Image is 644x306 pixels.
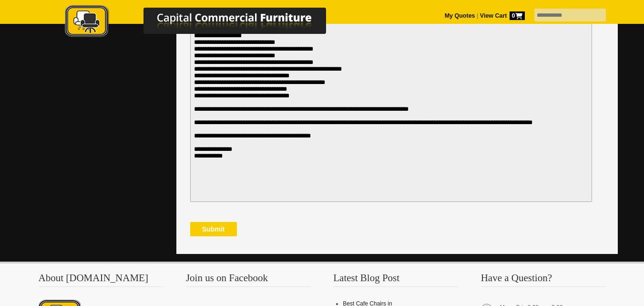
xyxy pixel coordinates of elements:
[481,273,606,287] h3: Have a Question?
[186,273,311,287] h3: Join us on Facebook
[190,222,237,236] button: Submit
[480,12,525,19] strong: View Cart
[445,12,475,19] a: My Quotes
[39,5,372,40] img: Capital Commercial Furniture Logo
[478,12,524,19] a: View Cart0
[510,11,525,20] span: 0
[333,273,458,287] h3: Latest Blog Post
[39,273,164,287] h3: About [DOMAIN_NAME]
[39,5,372,42] a: Capital Commercial Furniture Logo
